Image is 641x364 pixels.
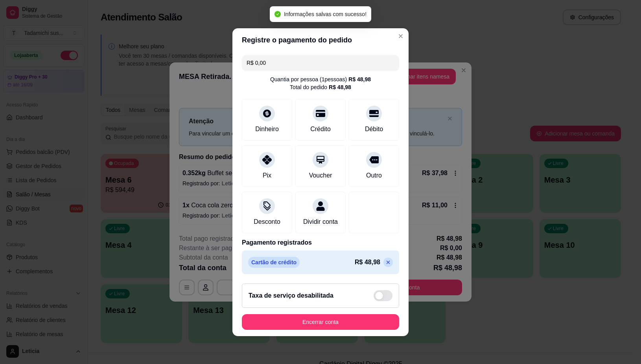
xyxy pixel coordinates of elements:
p: Pagamento registrados [242,238,399,247]
div: Quantia por pessoa ( 1 pessoas) [270,75,371,83]
div: Desconto [254,217,280,227]
input: Ex.: hambúrguer de cordeiro [247,55,394,71]
div: Dividir conta [303,217,338,227]
h2: Taxa de serviço desabilitada [249,291,333,300]
div: Pix [263,171,271,180]
div: Débito [365,124,383,134]
p: R$ 48,98 [355,258,380,267]
div: R$ 48,98 [348,75,371,83]
button: Close [394,30,407,42]
span: check-circle [274,11,281,17]
div: R$ 48,98 [329,83,351,91]
header: Registre o pagamento do pedido [232,28,409,52]
div: Total do pedido [290,83,351,91]
button: Encerrar conta [242,314,399,330]
p: Cartão de crédito [248,257,300,268]
div: Dinheiro [255,124,279,134]
div: Voucher [309,171,332,180]
div: Outro [366,171,382,180]
span: Informações salvas com sucesso! [284,11,367,17]
div: Crédito [310,124,331,134]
